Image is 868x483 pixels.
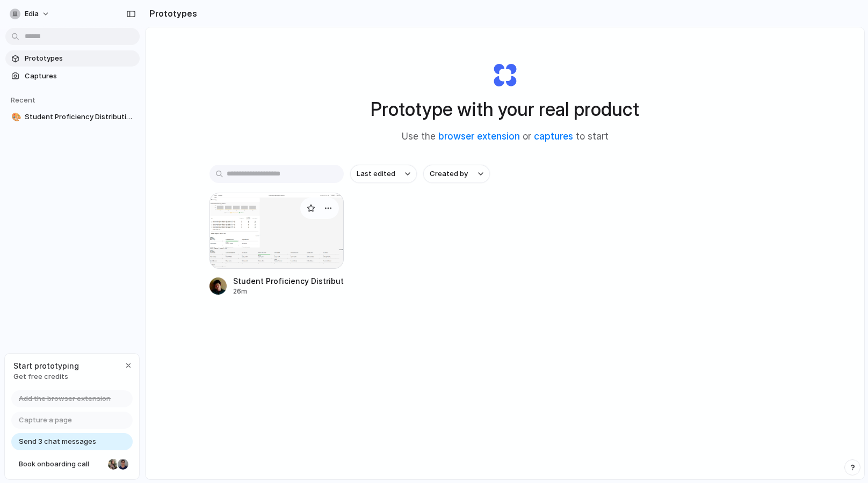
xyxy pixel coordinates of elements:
button: Last edited [350,165,417,183]
span: Send 3 chat messages [19,436,96,447]
span: Add the browser extension [19,393,111,404]
span: Start prototyping [13,360,79,371]
span: Edia [25,9,39,19]
button: Created by [423,165,490,183]
button: Edia [5,5,55,23]
div: Student Proficiency Distribution Chart [233,275,344,287]
button: 🎨 [10,112,20,122]
h2: Prototypes [145,7,197,20]
a: Prototypes [5,50,140,67]
a: 🎨Student Proficiency Distribution Chart [5,109,140,125]
span: Created by [430,169,468,179]
div: 26m [233,287,344,296]
h1: Prototype with your real product [371,95,639,123]
a: Captures [5,68,140,84]
span: Captures [25,71,135,82]
span: Book onboarding call [19,459,104,470]
a: Student Proficiency Distribution ChartStudent Proficiency Distribution Chart26m [209,193,344,296]
span: Capture a page [19,415,72,426]
span: Student Proficiency Distribution Chart [25,112,135,122]
span: Use the or to start [402,130,609,144]
a: captures [534,131,573,142]
div: 🎨 [11,111,19,123]
span: Last edited [357,169,395,179]
span: Prototypes [25,53,135,64]
span: Recent [11,96,35,104]
a: Book onboarding call [11,456,133,473]
div: Christian Iacullo [117,458,129,471]
span: Get free credits [13,371,79,382]
a: browser extension [438,131,520,142]
div: Nicole Kubica [107,458,120,471]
